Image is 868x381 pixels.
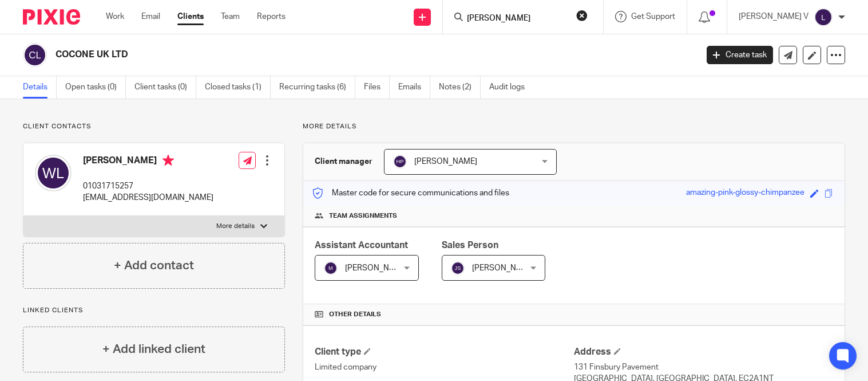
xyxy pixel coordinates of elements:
[345,264,408,272] span: [PERSON_NAME]
[686,187,804,200] div: amazing-pink-glossy-chimpanzee
[83,180,213,192] p: 01031715257
[707,46,773,64] a: Create task
[574,362,833,373] p: 131 Finsbury Pavement
[364,76,390,99] a: Files
[177,11,204,22] a: Clients
[83,155,213,169] h4: [PERSON_NAME]
[23,43,47,67] img: svg%3E
[414,158,477,166] span: [PERSON_NAME]
[162,155,174,166] i: Primary
[442,241,498,250] span: Sales Person
[329,211,397,221] span: Team assignments
[439,76,481,99] a: Notes (2)
[23,76,57,99] a: Details
[739,11,808,22] p: [PERSON_NAME] V
[56,49,562,61] h2: COCONE UK LTD
[279,76,355,99] a: Recurring tasks (6)
[114,257,194,274] h4: + Add contact
[65,76,126,99] a: Open tasks (0)
[315,156,372,167] h3: Client manager
[205,76,271,99] a: Closed tasks (1)
[141,11,160,22] a: Email
[576,10,588,21] button: Clear
[221,11,240,22] a: Team
[35,155,72,191] img: svg%3E
[134,76,196,99] a: Client tasks (0)
[216,222,255,231] p: More details
[472,264,535,272] span: [PERSON_NAME]
[23,122,285,131] p: Client contacts
[574,346,833,358] h4: Address
[83,192,213,203] p: [EMAIL_ADDRESS][DOMAIN_NAME]
[315,362,574,373] p: Limited company
[814,8,833,26] img: svg%3E
[315,346,574,358] h4: Client type
[257,11,286,22] a: Reports
[312,187,509,199] p: Master code for secure communications and files
[303,122,845,131] p: More details
[106,11,124,22] a: Work
[23,9,80,25] img: Pixie
[451,261,465,275] img: svg%3E
[631,13,675,21] span: Get Support
[393,155,407,168] img: svg%3E
[329,310,381,319] span: Other details
[315,241,408,250] span: Assistant Accountant
[324,261,338,275] img: svg%3E
[398,76,430,99] a: Emails
[489,76,533,99] a: Audit logs
[466,14,569,24] input: Search
[102,340,205,358] h4: + Add linked client
[23,306,285,315] p: Linked clients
